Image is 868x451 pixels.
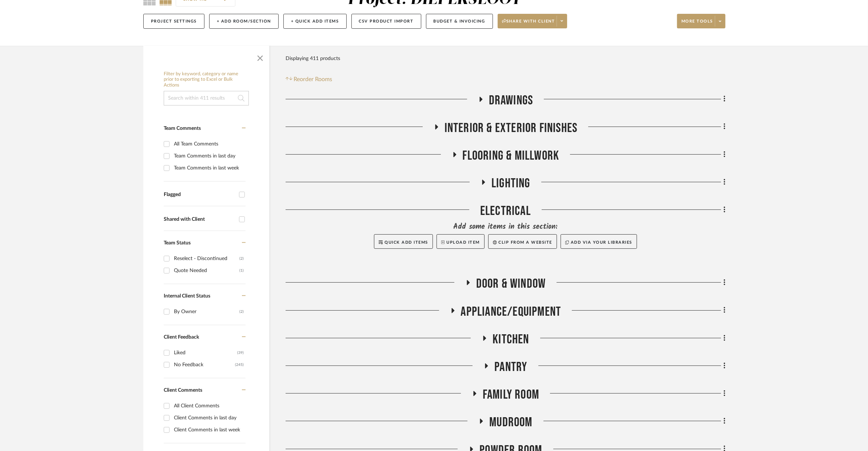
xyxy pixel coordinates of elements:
span: Quick Add Items [385,240,428,244]
span: Flooring & Millwork [463,148,560,164]
button: Close [253,49,267,64]
button: Quick Add Items [374,234,433,249]
span: LIGHTING [491,176,530,191]
div: By Owner [174,306,239,318]
div: Client Comments in last day [174,412,244,424]
span: Door & Window [476,276,546,292]
span: Team Comments [164,126,201,131]
span: Share with client [502,19,555,29]
input: Search within 411 results [164,91,249,105]
button: Upload Item [437,234,485,249]
span: More tools [681,19,713,29]
div: Quote Needed [174,265,239,276]
span: Team Status [164,240,191,246]
div: Add some items in this section: [286,222,725,232]
span: Drawings [489,93,533,108]
button: CSV Product Import [351,14,421,29]
div: Team Comments in last day [174,150,244,162]
span: Pantry [494,359,527,375]
span: INTERIOR & EXTERIOR FINISHES [445,120,578,136]
div: Shared with Client [164,216,235,223]
button: Share with client [498,14,568,28]
div: (2) [239,306,244,318]
div: Displaying 411 products [286,51,340,66]
div: (1) [239,265,244,276]
div: Team Comments in last week [174,162,244,174]
div: (39) [237,347,244,359]
span: APPLIANCE/EQUIPMENT [461,304,561,320]
div: Flagged [164,192,235,198]
button: + Add Room/Section [209,14,279,29]
button: More tools [677,14,725,28]
button: Add via your libraries [561,234,637,249]
span: Mudroom [489,415,532,430]
button: Clip from a website [488,234,557,249]
button: Project Settings [143,14,204,29]
div: (245) [235,359,244,371]
div: No Feedback [174,359,235,371]
div: All Client Comments [174,400,244,412]
span: Family Room [483,387,539,403]
div: Client Comments in last week [174,424,244,436]
span: Internal Client Status [164,294,210,299]
span: Client Comments [164,388,202,393]
span: Reorder Rooms [294,75,333,84]
span: Client Feedback [164,335,199,340]
h6: Filter by keyword, category or name prior to exporting to Excel or Bulk Actions [164,71,249,88]
div: Reselect - Discontinued [174,253,239,264]
button: Reorder Rooms [286,75,333,84]
button: + Quick Add Items [283,14,347,29]
div: Liked [174,347,237,359]
div: All Team Comments [174,138,244,150]
button: Budget & Invoicing [426,14,493,29]
div: (2) [239,253,244,264]
span: Kitchen [493,332,529,347]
